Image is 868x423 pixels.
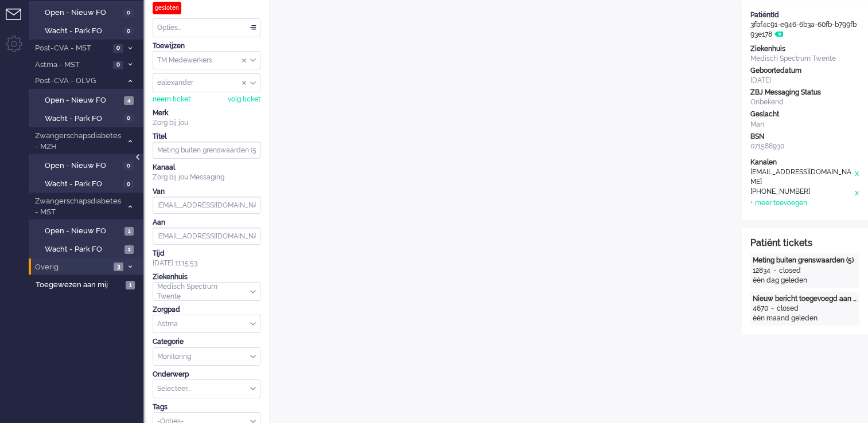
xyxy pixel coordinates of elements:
[33,262,110,273] span: Overig
[33,224,142,237] a: Open - Nieuw FO 1
[45,7,120,18] span: Open - Nieuw FO
[33,278,143,291] a: Toegewezen aan mij 1
[33,196,122,217] span: Zwangerschapsdiabetes - MST
[153,187,260,197] div: Van
[36,280,122,291] span: Toegewezen aan mij
[153,370,260,379] div: Onderwerp
[750,88,859,97] div: ZBJ Messaging Status
[153,51,260,70] div: Assign Group
[45,113,120,124] span: Wacht - Park FO
[750,109,859,119] div: Geslacht
[33,93,142,106] a: Open - Nieuw FO 4
[750,10,859,20] div: PatiëntId
[45,95,121,106] span: Open - Nieuw FO
[123,9,134,17] span: 0
[33,24,142,37] a: Wacht - Park FO 0
[123,114,134,123] span: 0
[153,249,260,268] div: [DATE] 11:15:53
[123,180,134,189] span: 0
[753,266,770,276] div: 12834
[113,61,123,69] span: 0
[45,244,122,255] span: Wacht - Park FO
[124,245,134,254] span: 1
[153,173,260,182] div: Zorg bij jou Messaging
[153,132,260,142] div: Titel
[753,314,857,323] div: één maand geleden
[753,304,768,314] div: 4670
[750,44,859,54] div: Ziekenhuis
[153,272,260,282] div: Ziekenhuis
[750,132,859,142] div: BSN
[153,95,190,104] div: neem ticket
[742,10,868,40] div: 3fbf4c91-e946-6b3a-60fb-b799fb93e178
[153,249,260,258] div: Tijd
[753,294,857,304] div: Nieuw bericht toegevoegd aan gesprek
[750,76,859,85] div: [DATE]
[153,73,260,92] div: Assign User
[5,5,451,25] body: Rich Text Area. Press ALT-0 for help.
[854,187,859,198] div: x
[124,96,134,105] span: 4
[750,120,859,130] div: Man
[153,163,260,173] div: Kanaal
[113,44,123,53] span: 0
[153,108,260,118] div: Merk
[153,118,260,128] div: Zorg bij jou
[33,242,142,255] a: Wacht - Park FO 1
[6,9,32,34] li: Tickets menu
[114,263,123,271] span: 3
[750,158,859,167] div: Kanalen
[33,6,142,18] a: Open - Nieuw FO 0
[33,177,142,190] a: Wacht - Park FO 0
[753,256,857,265] div: Meting buiten grenswaarden (5)
[153,402,260,412] div: Tags
[153,41,260,51] div: Toewijzen
[45,226,122,237] span: Open - Nieuw FO
[33,43,110,54] span: Post-CVA - MST
[750,54,859,64] div: Medisch Spectrum Twente
[750,167,854,187] div: [EMAIL_ADDRESS][DOMAIN_NAME]
[779,266,801,276] div: closed
[124,227,134,236] span: 1
[6,36,32,61] li: Admin menu
[33,131,122,152] span: Zwangerschapsdiabetes - MZH
[753,276,857,285] div: één dag geleden
[153,337,260,347] div: Categorie
[153,305,260,315] div: Zorgpad
[33,159,142,171] a: Open - Nieuw FO 0
[123,27,134,36] span: 0
[777,304,799,314] div: closed
[770,266,779,276] div: -
[45,179,120,190] span: Wacht - Park FO
[153,2,181,14] div: gesloten
[126,281,135,289] span: 1
[153,218,260,228] div: Aan
[750,187,854,198] div: [PHONE_NUMBER]
[45,26,120,37] span: Wacht - Park FO
[750,66,859,76] div: Geboortedatum
[768,304,777,314] div: -
[750,142,859,151] div: 071588930
[33,60,110,70] span: Astma - MST
[33,76,122,87] span: Post-CVA - OLVG
[750,198,807,208] div: + meer toevoegen
[33,112,142,124] a: Wacht - Park FO 0
[750,237,859,250] div: Patiënt tickets
[45,160,120,171] span: Open - Nieuw FO
[123,162,134,170] span: 0
[228,95,260,104] div: volg ticket
[750,97,859,107] div: Onbekend
[854,167,859,187] div: x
